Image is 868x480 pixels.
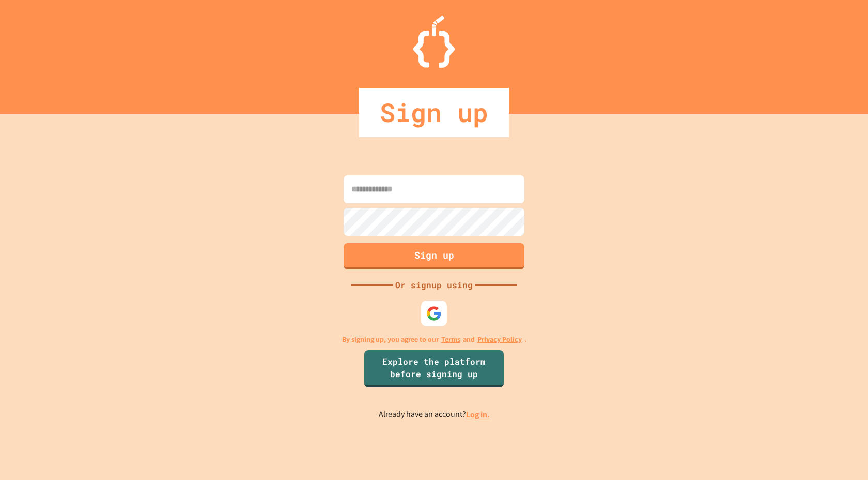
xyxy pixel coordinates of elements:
[342,334,526,345] p: By signing up, you agree to our and .
[344,243,524,269] button: Sign up
[441,334,460,345] a: Terms
[379,408,490,421] p: Already have an account?
[364,350,504,387] a: Explore the platform before signing up
[426,306,442,321] img: google-icon.svg
[477,334,522,345] a: Privacy Policy
[393,279,475,291] div: Or signup using
[359,88,509,137] div: Sign up
[413,16,455,68] img: Logo.svg
[466,409,490,420] a: Log in.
